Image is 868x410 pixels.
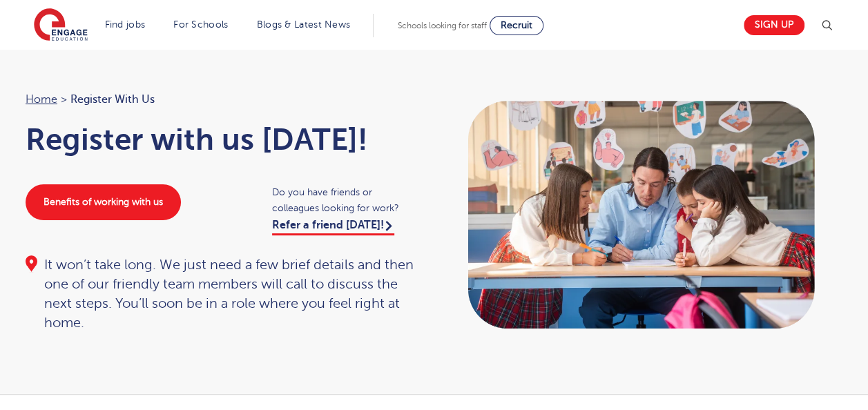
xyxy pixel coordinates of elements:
[490,16,543,35] a: Recruit
[501,20,532,30] span: Recruit
[105,19,146,30] a: Find jobs
[398,21,487,30] span: Schools looking for staff
[26,93,57,106] a: Home
[26,184,181,220] a: Benefits of working with us
[70,90,155,108] span: Register with us
[26,255,421,333] div: It won’t take long. We just need a few brief details and then one of our friendly team members wi...
[26,90,421,108] nav: breadcrumb
[26,122,421,157] h1: Register with us [DATE]!
[272,219,394,235] a: Refer a friend [DATE]!
[272,184,421,216] span: Do you have friends or colleagues looking for work?
[744,15,804,35] a: Sign up
[257,19,351,30] a: Blogs & Latest News
[173,19,228,30] a: For Schools
[61,93,67,106] span: >
[34,8,88,43] img: Engage Education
